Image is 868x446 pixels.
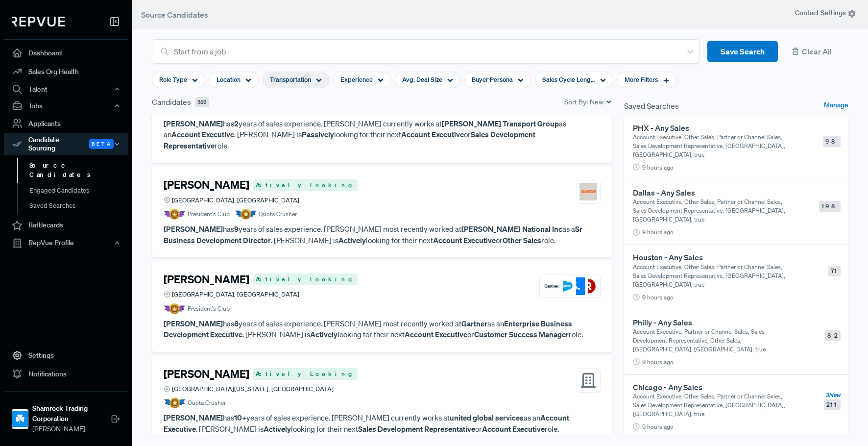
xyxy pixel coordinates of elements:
[164,413,569,434] strong: Account Executive
[642,358,674,367] span: 9 hours ago
[579,277,597,295] img: Redwood Logistics
[89,139,114,149] span: Beta
[707,41,778,63] button: Save Search
[17,158,142,183] a: Source Candidates
[164,368,249,380] h4: [PERSON_NAME]
[164,318,601,340] p: has years of sales experience. [PERSON_NAME] most recently worked at as an . [PERSON_NAME] is loo...
[234,319,239,328] strong: 8
[401,129,464,139] strong: Account Executive
[633,133,792,159] p: Account Executive, Other Sales, Partner or Channel Sales, Sales Development Representative, [GEOG...
[188,304,230,313] span: President's Club
[234,413,246,422] strong: 10+
[171,129,234,139] strong: Account Executive
[164,178,249,191] h4: [PERSON_NAME]
[433,235,496,245] strong: Account Executive
[141,10,208,20] span: Source Candidates
[4,62,128,81] a: Sales Org Health
[164,119,223,128] strong: [PERSON_NAME]
[159,75,187,84] span: Role Type
[642,293,674,302] span: 9 hours ago
[195,97,209,107] span: 359
[503,235,541,245] strong: Other Sales
[164,319,223,328] strong: [PERSON_NAME]
[633,188,809,198] h6: Dallas - Any Sales
[4,235,128,251] button: RepVue Profile
[4,114,128,133] a: Applicants
[264,424,291,434] strong: Actively
[633,318,809,327] h6: Philly - Any Sales
[4,216,128,235] a: Battlecards
[302,129,334,139] strong: Passively
[4,346,128,365] a: Settings
[633,392,792,419] p: Account Executive, Other Sales, Partner or Channel Sales, Sales Development Representative, [GEOG...
[472,75,513,84] span: Buyer Persona
[825,330,841,341] span: 82
[633,198,792,224] p: Account Executive, Other Sales, Partner or Channel Sales, Sales Development Representative, [GEOG...
[624,100,679,112] span: Saved Searches
[253,368,358,380] span: Actively Looking
[482,424,545,434] strong: Account Executive
[633,124,809,133] h6: PHX - Any Sales
[402,75,442,84] span: Avg. Deal Size
[555,277,573,295] img: Salesforce
[633,327,792,354] p: Account Executive, Partner or Channel Sales, Sales Development Representative, Other Sales, [GEOG...
[819,201,841,212] span: 198
[188,210,230,219] span: President's Club
[164,209,186,220] img: President Badge
[633,383,809,392] h6: Chicago - Any Sales
[4,133,128,155] div: Candidate Sourcing
[642,228,674,237] span: 9 hours ago
[358,424,475,434] strong: Sales Development Representative
[259,210,297,219] span: Quota Crusher
[405,329,467,339] strong: Account Executive
[461,319,487,328] strong: Gartner
[579,183,597,200] img: Schneider National Inc
[824,100,848,112] a: Manage
[542,75,595,84] span: Sales Cycle Length
[253,273,358,285] span: Actively Looking
[164,412,601,434] p: has years of sales experience. [PERSON_NAME] currently works at as an . [PERSON_NAME] is looking ...
[633,253,809,262] h6: Houston - Any Sales
[442,119,559,128] strong: [PERSON_NAME] Transport Group
[12,411,28,427] img: Shamrock Trading Corporation
[338,235,366,245] strong: Actively
[253,179,358,191] span: Actively Looking
[172,196,299,205] span: [GEOGRAPHIC_DATA], [GEOGRAPHIC_DATA]
[234,119,239,128] strong: 2
[164,129,535,150] strong: Sales Development Representative
[164,397,186,408] img: Quota Badge
[235,209,257,220] img: Quota Badge
[4,365,128,383] a: Notifications
[825,391,841,399] span: 3 New
[795,8,856,18] span: Contact Settings
[164,118,601,151] p: has years of sales experience. [PERSON_NAME] currently works at as an . [PERSON_NAME] is looking ...
[188,398,226,407] span: Quota Crusher
[625,75,658,84] span: More Filters
[340,75,373,84] span: Experience
[642,422,674,431] span: 9 hours ago
[32,424,111,434] span: [PERSON_NAME]
[217,75,241,84] span: Location
[564,97,612,107] div: Sort By:
[824,399,841,410] span: 211
[461,224,562,234] strong: [PERSON_NAME] National Inc
[4,391,128,438] a: Shamrock Trading CorporationShamrock Trading Corporation[PERSON_NAME]
[172,290,299,299] span: [GEOGRAPHIC_DATA], [GEOGRAPHIC_DATA]
[164,273,249,286] h4: [PERSON_NAME]
[234,224,239,234] strong: 9
[32,403,111,424] strong: Shamrock Trading Corporation
[450,413,524,422] strong: united global services
[633,263,792,289] p: Account Executive, Other Sales, Partner or Channel Sales, Sales Development Representative, [GEOG...
[543,277,560,295] img: Gartner
[17,183,142,198] a: Engaged Candidates
[12,17,65,26] img: RepVue
[310,329,338,339] strong: Actively
[567,277,585,295] img: Scorpion
[4,98,128,114] button: Jobs
[474,329,569,339] strong: Customer Success Manager
[4,44,128,62] a: Dashboard
[164,413,223,422] strong: [PERSON_NAME]
[828,266,841,276] span: 71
